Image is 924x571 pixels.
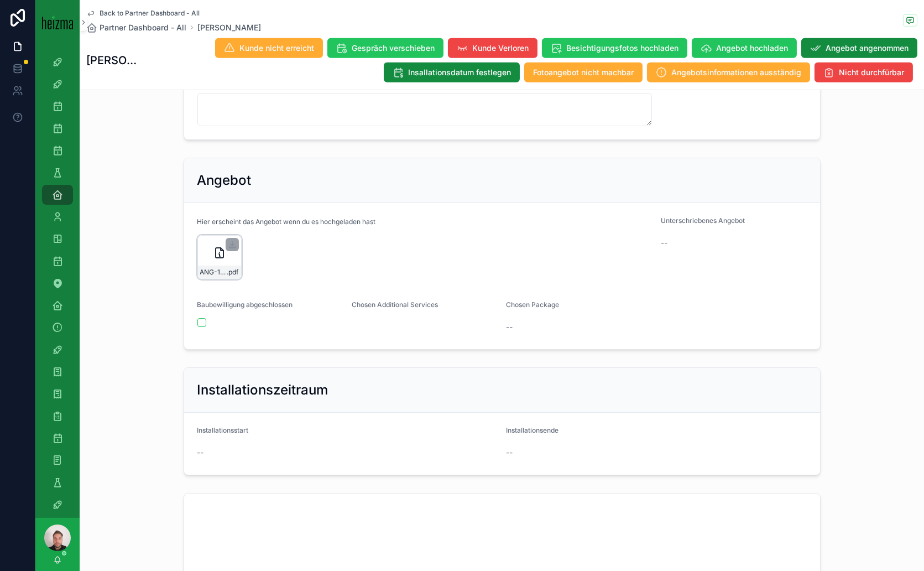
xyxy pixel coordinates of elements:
[801,38,917,58] button: Angebot angenommen
[507,426,559,434] span: Installationsende
[472,43,529,54] span: Kunde Verloren
[42,15,73,29] img: App logo
[507,447,513,458] span: --
[86,53,142,68] h1: [PERSON_NAME]
[239,43,314,54] span: Kunde nicht erreicht
[716,43,788,54] span: Angebot hochladen
[227,268,239,277] span: .pdf
[507,321,513,333] span: --
[200,268,227,277] span: ANG-12785-Grof-2025-09-01
[839,67,904,78] span: Nicht durchfürbar
[533,67,634,78] span: Fotoangebot nicht machbar
[647,63,810,82] button: Angebotsinformationen ausständig
[524,63,643,82] button: Fotoangebot nicht machbar
[197,426,249,434] span: Installationsstart
[197,217,376,226] span: Hier erscheint das Angebot wenn du es hochgeladen hast
[215,38,323,58] button: Kunde nicht erreicht
[826,43,909,54] span: Angebot angenommen
[448,38,537,58] button: Kunde Verloren
[86,9,200,18] a: Back to Partner Dashboard - All
[671,67,801,78] span: Angebotsinformationen ausständig
[352,300,438,309] span: Chosen Additional Services
[35,44,80,518] div: scrollable content
[542,38,687,58] button: Besichtigungsfotos hochladen
[507,300,560,309] span: Chosen Package
[197,381,328,399] h2: Installationszeitraum
[197,447,204,458] span: --
[197,300,293,309] span: Baubewilligung abgeschlossen
[352,43,435,54] span: Gespräch verschieben
[661,237,667,248] span: --
[197,22,261,33] a: [PERSON_NAME]
[327,38,443,58] button: Gespräch verschieben
[384,63,520,82] button: Insallationsdatum festlegen
[408,67,511,78] span: Insallationsdatum festlegen
[100,22,186,33] span: Partner Dashboard - All
[815,63,913,82] button: Nicht durchfürbar
[86,22,186,33] a: Partner Dashboard - All
[692,38,797,58] button: Angebot hochladen
[566,43,678,54] span: Besichtigungsfotos hochladen
[661,216,745,225] span: Unterschriebenes Angebot
[197,172,252,189] h2: Angebot
[100,9,200,18] span: Back to Partner Dashboard - All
